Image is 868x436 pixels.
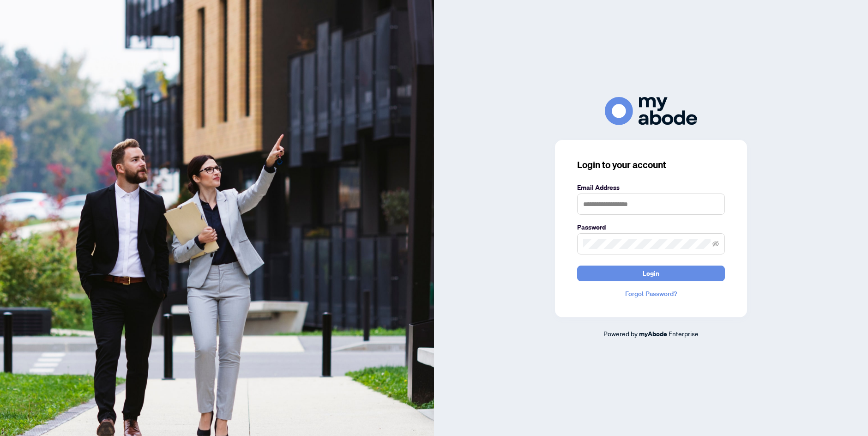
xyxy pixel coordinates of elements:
h3: Login to your account [577,158,725,171]
img: ma-logo [605,97,697,125]
button: Login [577,266,725,281]
span: eye-invisible [712,241,719,247]
label: Password [577,222,725,232]
a: myAbode [639,329,667,339]
label: Email Address [577,182,725,193]
span: Login [643,266,659,281]
span: Powered by [603,329,638,338]
a: Forgot Password? [577,289,725,299]
span: Enterprise [669,329,699,338]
